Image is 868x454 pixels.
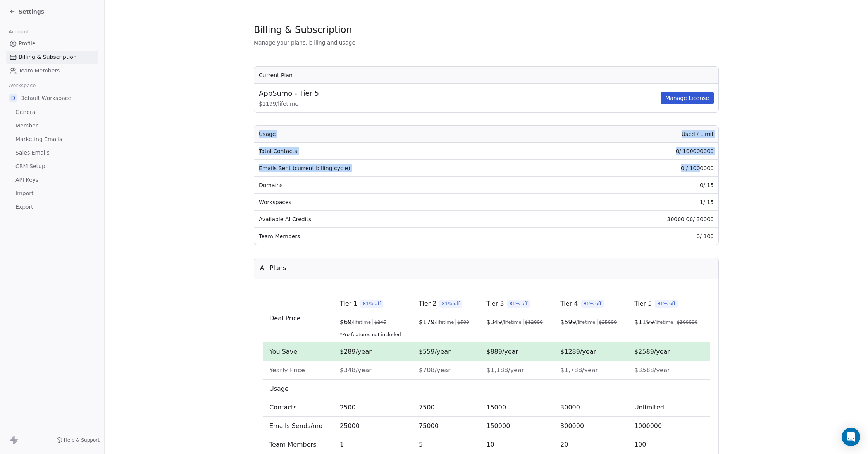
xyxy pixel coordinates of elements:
[6,119,98,132] a: Member
[260,263,286,273] span: All Plans
[654,319,673,325] span: /lifetime
[486,299,504,308] span: Tier 3
[254,177,553,194] td: Domains
[269,385,289,392] span: Usage
[64,437,100,443] span: Help & Support
[634,299,652,308] span: Tier 5
[486,404,506,411] span: 15000
[553,143,718,160] td: 0 / 100000000
[419,441,423,448] span: 5
[486,422,510,430] span: 150000
[502,319,522,325] span: /lifetime
[6,37,98,50] a: Profile
[486,318,502,327] span: $ 349
[254,228,553,245] td: Team Members
[19,40,36,48] span: Profile
[15,162,45,170] span: CRM Setup
[553,228,718,245] td: 0 / 100
[340,318,352,327] span: $ 69
[340,366,372,374] span: $348/year
[634,441,646,448] span: 100
[269,366,305,374] span: Yearly Price
[19,53,77,61] span: Billing & Subscription
[259,88,319,98] span: AppSumo - Tier 5
[352,319,371,325] span: /lifetime
[560,348,596,355] span: $1289/year
[20,94,71,102] span: Default Workspace
[340,441,344,448] span: 1
[6,133,98,146] a: Marketing Emails
[15,176,38,184] span: API Keys
[419,348,451,355] span: $559/year
[842,428,860,446] div: Open Intercom Messenger
[263,398,334,417] td: Contacts
[507,300,530,308] span: 81% off
[6,64,98,77] a: Team Members
[6,201,98,213] a: Export
[5,26,32,38] span: Account
[254,194,553,211] td: Workspaces
[9,8,44,15] a: Settings
[419,422,439,430] span: 75000
[419,299,436,308] span: Tier 2
[19,8,44,15] span: Settings
[486,366,524,374] span: $1,188/year
[6,187,98,200] a: Import
[6,106,98,119] a: General
[576,319,596,325] span: /lifetime
[340,332,406,338] span: *Pro features not included
[254,126,553,143] th: Usage
[6,160,98,173] a: CRM Setup
[560,441,568,448] span: 20
[19,67,60,75] span: Team Members
[269,348,297,355] span: You Save
[15,108,37,116] span: General
[560,366,598,374] span: $1,788/year
[360,300,383,308] span: 81% off
[340,404,356,411] span: 2500
[254,67,718,84] th: Current Plan
[486,348,518,355] span: $889/year
[254,143,553,160] td: Total Contacts
[419,318,435,327] span: $ 179
[15,189,33,198] span: Import
[553,160,718,177] td: 0 / 1000000
[340,422,360,430] span: 25000
[560,318,576,327] span: $ 599
[634,348,670,355] span: $2589/year
[259,100,659,108] span: $ 1199 / lifetime
[553,177,718,194] td: 0 / 15
[340,299,357,308] span: Tier 1
[634,404,664,411] span: Unlimited
[677,319,698,325] span: $ 100000
[15,135,62,143] span: Marketing Emails
[661,92,714,104] button: Manage License
[439,300,462,308] span: 81% off
[435,319,454,325] span: /lifetime
[553,211,718,228] td: 30000.00 / 30000
[6,51,98,64] a: Billing & Subscription
[553,194,718,211] td: 1 / 15
[15,122,38,130] span: Member
[269,315,301,322] span: Deal Price
[263,417,334,435] td: Emails Sends/mo
[419,366,451,374] span: $708/year
[5,80,39,91] span: Workspace
[560,404,580,411] span: 30000
[340,348,372,355] span: $289/year
[457,319,469,325] span: $ 500
[15,149,50,157] span: Sales Emails
[254,160,553,177] td: Emails Sent (current billing cycle)
[419,404,435,411] span: 7500
[634,422,662,430] span: 1000000
[56,437,100,443] a: Help & Support
[634,318,654,327] span: $ 1199
[9,94,17,102] span: D
[525,319,543,325] span: $ 12000
[15,203,33,211] span: Export
[634,366,670,374] span: $3588/year
[254,24,352,36] span: Billing & Subscription
[560,422,584,430] span: 300000
[581,300,604,308] span: 81% off
[6,146,98,159] a: Sales Emails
